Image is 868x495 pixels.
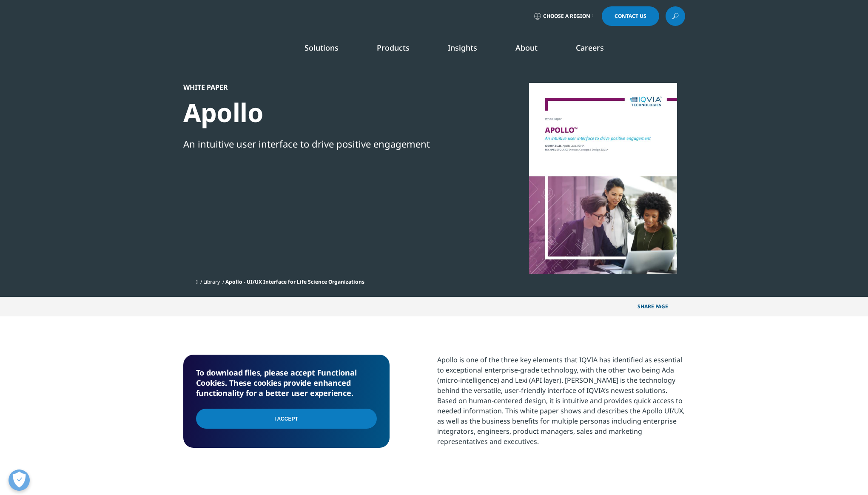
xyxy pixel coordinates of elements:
[183,97,475,128] div: Apollo
[377,43,410,53] a: Products
[196,367,377,398] h5: To download files, please accept Functional Cookies. These cookies provide enhanced functionality...
[305,43,339,53] a: Solutions
[203,278,220,285] a: Library
[448,43,477,53] a: Insights
[543,13,590,20] span: Choose a Region
[631,297,685,316] button: Share PAGEShare PAGE
[9,469,30,491] button: Open Preferences
[576,43,604,53] a: Careers
[631,297,685,316] p: Share PAGE
[602,6,659,26] a: Contact Us
[225,278,364,285] span: Apollo - UI/UX Interface for Life Science Organizations
[615,14,646,19] span: Contact Us
[183,83,475,91] div: White Paper
[515,43,538,53] a: About
[437,355,685,447] div: Apollo is one of the three key elements that IQVIA has identified as essential to exceptional ent...
[255,30,685,70] nav: Primary
[183,137,475,151] div: An intuitive user interface to drive positive engagement
[196,409,377,429] input: I Accept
